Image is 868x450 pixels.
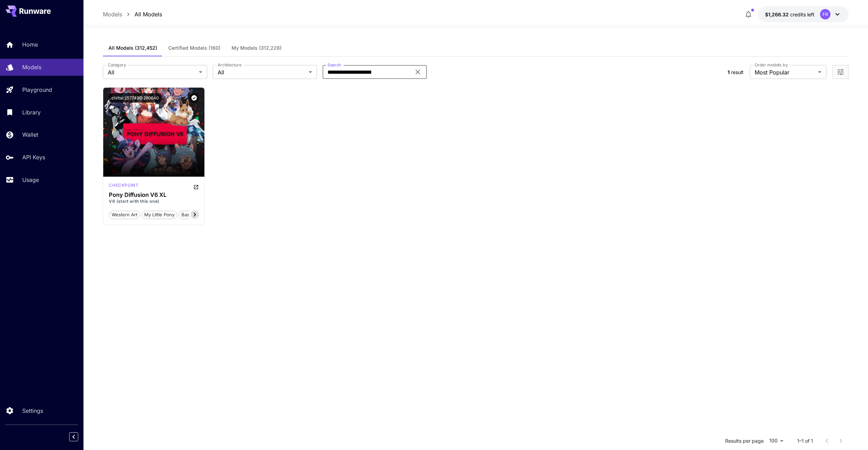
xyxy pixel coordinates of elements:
[109,182,138,191] div: Pony
[103,10,122,18] a: Models
[765,11,814,18] div: $1,266.32036
[135,10,162,18] a: All Models
[232,45,282,51] span: My Models (312,228)
[168,45,220,51] span: Certified Models (160)
[179,211,210,218] span: base model
[189,93,199,103] button: Verified working
[836,68,845,77] button: Open more filters
[22,108,41,116] p: Library
[109,192,199,198] h3: Pony Diffusion V6 XL
[766,436,786,446] div: 100
[22,407,43,415] p: Settings
[109,211,140,218] span: western art
[109,210,140,219] button: western art
[108,45,157,51] span: All Models (312,452)
[22,86,52,94] p: Playground
[728,69,730,75] span: 1
[142,211,177,218] span: my little pony
[755,68,815,77] span: Most Popular
[22,63,41,71] p: Models
[731,69,744,75] span: result
[218,68,306,77] span: All
[109,198,199,204] p: V6 (start with this one)
[327,62,341,68] label: Search
[109,93,162,103] button: civitai:257749@290640
[725,437,764,444] p: Results per page
[820,9,830,19] div: FR
[22,130,38,139] p: Wallet
[108,62,126,68] label: Category
[790,11,814,17] span: credits left
[74,431,83,443] div: Collapse sidebar
[193,182,199,191] button: Open in CivitAI
[141,210,177,219] button: my little pony
[109,182,138,188] p: checkpoint
[755,62,788,68] label: Order models by
[103,10,162,18] nav: breadcrumb
[108,68,196,77] span: All
[179,210,210,219] button: base model
[218,62,241,68] label: Architecture
[69,432,78,441] button: Collapse sidebar
[22,176,39,184] p: Usage
[22,40,38,49] p: Home
[765,11,790,17] span: $1,266.32
[758,6,849,22] button: $1,266.32036FR
[797,437,813,444] p: 1–1 of 1
[22,153,45,161] p: API Keys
